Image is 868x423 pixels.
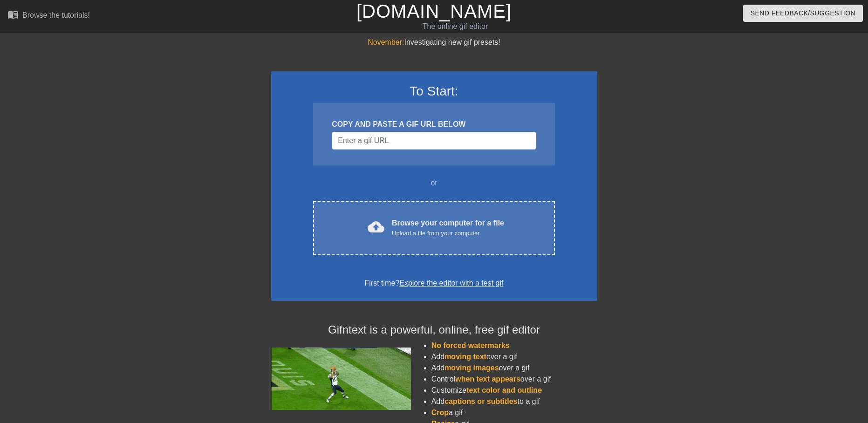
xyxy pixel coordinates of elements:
[7,9,90,23] a: Browse the tutorials!
[283,83,585,99] h3: To Start:
[392,229,504,238] div: Upload a file from your computer
[431,374,597,385] li: Control over a gif
[294,21,616,32] div: The online gif editor
[431,362,597,374] li: Add over a gif
[271,37,597,48] div: Investigating new gif presets!
[743,5,863,22] button: Send Feedback/Suggestion
[356,1,512,21] a: [DOMAIN_NAME]
[271,348,411,410] img: football_small.gif
[431,351,597,362] li: Add over a gif
[751,7,855,19] span: Send Feedback/Suggestion
[392,218,504,238] div: Browse your computer for a file
[22,11,90,19] div: Browse the tutorials!
[431,341,510,349] span: No forced watermarks
[332,119,536,130] div: COPY AND PASTE A GIF URL BELOW
[455,375,520,383] span: when text appears
[444,353,486,361] span: moving text
[295,177,573,189] div: or
[431,407,597,418] li: a gif
[399,279,503,287] a: Explore the editor with a test gif
[431,385,597,396] li: Customize
[368,218,384,235] span: cloud_upload
[444,397,517,405] span: captions or subtitles
[271,323,597,337] h4: Gifntext is a powerful, online, free gif editor
[368,38,404,46] span: November:
[431,396,597,407] li: Add to a gif
[7,9,19,20] span: menu_book
[283,278,585,289] div: First time?
[466,386,542,394] span: text color and outline
[332,132,536,150] input: Username
[431,409,449,416] span: Crop
[444,364,499,372] span: moving images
